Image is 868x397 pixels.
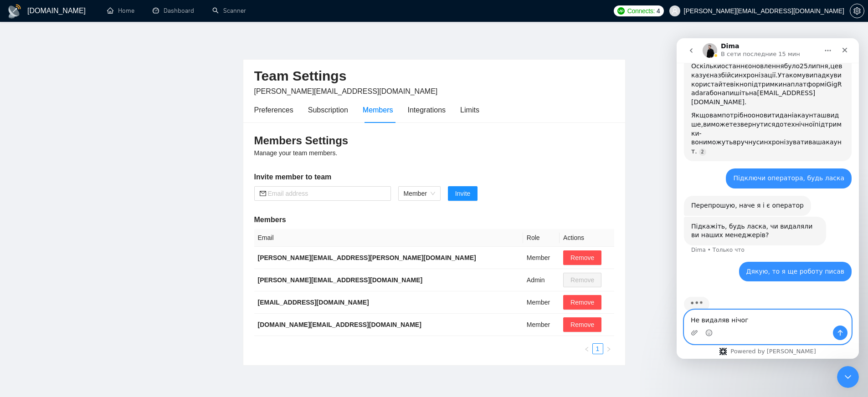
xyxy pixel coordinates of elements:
[107,7,134,15] a: homeHome
[75,73,103,81] span: оновити
[7,224,175,254] div: vladyslav.olefir@zagroza.agency говорит…
[850,4,864,18] button: setting
[7,4,22,19] img: logo
[98,82,107,90] span: до
[523,229,560,247] th: Role
[153,7,194,15] a: dashboardDashboard
[154,24,162,31] span: це
[677,38,859,359] iframe: Intercom live chat
[563,250,601,265] button: Remove
[54,33,101,41] span: синхронізації.
[101,33,105,41] span: У
[108,24,123,31] span: було
[523,247,560,269] td: Member
[570,320,594,330] span: Remove
[617,7,625,15] img: upwork-logo.png
[581,343,592,354] button: left
[105,33,129,41] span: такому
[408,104,446,116] div: Integrations
[8,272,175,287] textarea: Ваше сообщение...
[455,188,470,198] span: Invite
[29,291,36,298] button: Средство выбора эмодзи
[29,51,41,58] span: або
[523,291,560,314] td: Member
[448,186,478,201] button: Invite
[570,297,594,307] span: Remove
[53,42,71,50] span: вікно
[15,100,165,117] span: акаунт.
[603,343,614,354] button: right
[131,24,154,31] span: липня,
[15,209,68,214] div: Dima • Только что
[254,67,614,86] h2: Team Settings
[56,136,168,145] div: Підключи оператора, будь ласка
[260,190,266,197] span: mail
[103,73,117,81] span: дані
[7,158,134,178] div: Перепрошую, наче я і є оператор
[49,130,175,150] div: Підключи оператора, будь ласка
[593,344,603,354] a: 1
[132,100,145,107] span: ваш
[606,346,611,352] span: right
[33,73,45,81] span: вам
[7,130,175,158] div: vladyslav.olefir@zagroza.agency говорит…
[62,224,175,244] div: Дякую, то я ще роботу писав
[627,6,655,16] span: Connects:
[254,133,614,148] h3: Members Settings
[123,24,131,31] span: 25
[80,100,132,107] span: синхронізувати
[212,7,246,15] a: searchScanner
[254,149,338,157] span: Manage your team members.
[258,299,369,306] b: [EMAIL_ADDRESS][DOMAIN_NAME]
[308,104,348,116] div: Subscription
[15,73,33,81] span: Якщо
[254,87,438,95] span: [PERSON_NAME][EMAIL_ADDRESS][DOMAIN_NAME]
[7,178,175,224] div: Dima говорит…
[672,8,678,14] span: user
[603,343,614,354] li: Next Page
[254,104,293,116] div: Preferences
[45,73,75,81] span: потрібно
[14,291,21,298] button: Добавить вложение
[23,92,25,99] span: -
[657,6,660,16] span: 4
[70,229,168,238] div: Дякую, то я ще роботу писав
[581,343,592,354] li: Previous Page
[258,321,421,328] b: [DOMAIN_NAME][EMAIL_ADDRESS][DOMAIN_NAME]
[15,184,142,202] div: Підкажіть, будь ласка, чи видаляли ви наших менеджерів?
[15,100,31,107] span: вони
[45,24,72,31] span: останнє
[26,82,34,90] span: ви
[254,229,523,247] th: Email
[72,24,108,31] span: оновлення
[363,104,393,116] div: Members
[15,33,165,50] span: використайте
[850,7,864,15] a: setting
[107,82,138,90] span: технічної
[258,276,423,284] b: [PERSON_NAME][EMAIL_ADDRESS][DOMAIN_NAME]
[523,314,560,336] td: Member
[33,33,41,41] span: на
[15,82,165,99] span: підтримки
[71,42,106,50] span: підтримки
[31,100,56,107] span: можуть
[592,343,603,354] li: 1
[15,51,139,67] span: [EMAIL_ADDRESS][DOMAIN_NAME].
[570,253,594,263] span: Remove
[114,42,150,50] span: платформі
[56,100,80,107] span: вручну
[258,254,476,261] b: [PERSON_NAME][EMAIL_ADDRESS][PERSON_NAME][DOMAIN_NAME]
[850,7,864,15] span: setting
[7,258,33,274] img: Печатает...
[563,295,601,310] button: Remove
[254,214,614,225] h5: Members
[15,24,166,41] span: вказує
[523,269,560,291] td: Admin
[41,33,54,41] span: збій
